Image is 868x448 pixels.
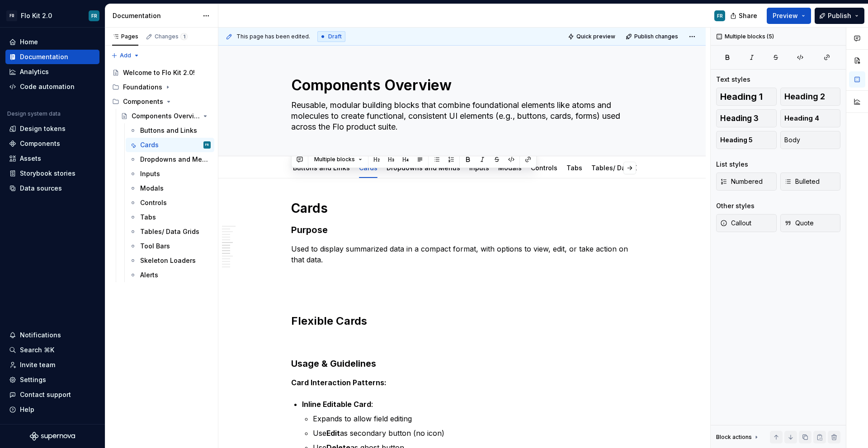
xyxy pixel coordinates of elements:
p: Used to display summarized data in a compact format, with options to view, edit, or take action o... [291,243,633,265]
span: Numbered [720,177,763,186]
div: Welcome to Flo Kit 2.0! [123,68,195,77]
span: Bulleted [784,177,820,186]
div: Components [123,97,163,106]
div: Other styles [716,201,755,210]
textarea: Components Overview [289,75,631,96]
a: Settings [5,373,99,387]
div: FR [717,12,723,19]
button: Publish changes [623,30,682,43]
a: Modals [126,181,214,196]
h3: Purpose [291,224,633,236]
div: Settings [20,375,46,384]
a: Invite team [5,358,99,372]
div: Cards [140,140,159,149]
a: Design tokens [5,121,99,136]
span: Quote [784,219,814,228]
span: Heading 3 [720,114,759,123]
div: Foundations [123,83,162,92]
span: This page has been edited. [236,33,310,40]
div: Modals [140,184,164,193]
div: Tool Bars [140,242,170,251]
button: Quick preview [565,30,619,43]
div: Design system data [7,110,61,117]
div: Controls [527,158,561,177]
span: Draft [328,33,342,40]
span: Publish changes [634,33,678,40]
a: Analytics [5,65,99,79]
strong: Edit [326,429,340,438]
button: Heading 5 [716,131,777,149]
div: Search ⌘K [20,345,54,355]
button: Heading 1 [716,88,777,106]
div: Components [108,94,214,109]
div: Block actions [716,434,752,441]
div: Invite team [20,360,55,369]
a: Inputs [126,167,214,181]
div: Storybook stories [20,169,75,178]
div: Alerts [140,271,158,280]
strong: Cards [291,201,328,216]
div: Page tree [108,65,214,282]
a: Home [5,35,99,49]
span: Publish [828,11,851,20]
span: Preview [773,11,798,20]
button: Preview [767,8,811,24]
svg: Supernova Logo [30,432,75,441]
button: Add [108,49,142,62]
a: Components Overview [117,109,214,123]
div: FR [6,10,17,21]
h3: Usage & Guidelines [291,357,633,370]
div: Data sources [20,184,62,193]
span: Callout [720,219,751,228]
p: Use as secondary button (no icon) [313,428,633,439]
a: Code automation [5,79,99,94]
span: Multiple blocks [314,156,355,163]
div: Changes [155,33,188,40]
div: Assets [20,154,41,163]
div: Inputs [140,169,160,178]
a: Controls [531,164,557,172]
span: 1 [180,33,188,40]
div: Tabs [563,158,586,177]
a: Controls [126,196,214,210]
div: Design tokens [20,124,66,133]
span: Quick preview [576,33,615,40]
p: : [302,399,633,410]
a: Alerts [126,268,214,282]
div: Block actions [716,431,760,443]
div: Notifications [20,331,61,340]
button: Multiple blocks [310,153,366,166]
div: Analytics [20,67,49,76]
div: Tabs [140,213,156,222]
a: Storybook stories [5,166,99,181]
a: CardsFR [126,138,214,152]
button: Share [726,8,763,24]
div: Foundations [108,80,214,94]
button: Heading 4 [780,109,841,127]
p: Expands to allow field editing [313,413,633,424]
a: Tool Bars [126,239,214,253]
a: Buttons and Links [126,123,214,138]
div: Text styles [716,75,750,84]
div: Home [20,37,38,47]
a: Skeleton Loaders [126,253,214,268]
a: Components [5,136,99,151]
a: Welcome to Flo Kit 2.0! [108,65,214,80]
div: FR [91,12,97,19]
button: Bulleted [780,173,841,191]
a: Tables/ Data Grids [591,164,651,172]
div: Components [20,139,60,148]
div: Buttons and Links [140,126,197,135]
button: Callout [716,214,777,232]
h2: Flexible Cards [291,314,633,328]
div: Contact support [20,390,71,399]
div: Help [20,405,34,414]
div: Components Overview [132,112,200,121]
div: Tables/ Data Grids [140,227,199,236]
span: Heading 5 [720,135,753,145]
span: Heading 2 [784,92,825,101]
span: Share [739,11,757,20]
strong: Inline Editable Card [302,400,371,409]
div: Code automation [20,82,75,91]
